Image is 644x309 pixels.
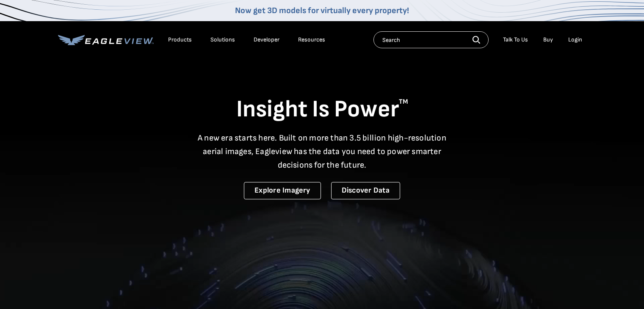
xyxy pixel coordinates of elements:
sup: TM [399,98,408,106]
a: Now get 3D models for virtually every property! [235,6,409,16]
div: Products [168,36,192,44]
h1: Insight Is Power [58,95,586,124]
div: Resources [298,36,325,44]
div: Solutions [210,36,235,44]
a: Buy [543,36,553,44]
p: A new era starts here. Built on more than 3.5 billion high-resolution aerial images, Eagleview ha... [193,131,452,172]
a: Developer [254,36,279,44]
div: Talk To Us [503,36,528,44]
a: Explore Imagery [244,182,321,199]
input: Search [373,31,489,48]
a: Discover Data [331,182,400,199]
div: Login [568,36,582,44]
